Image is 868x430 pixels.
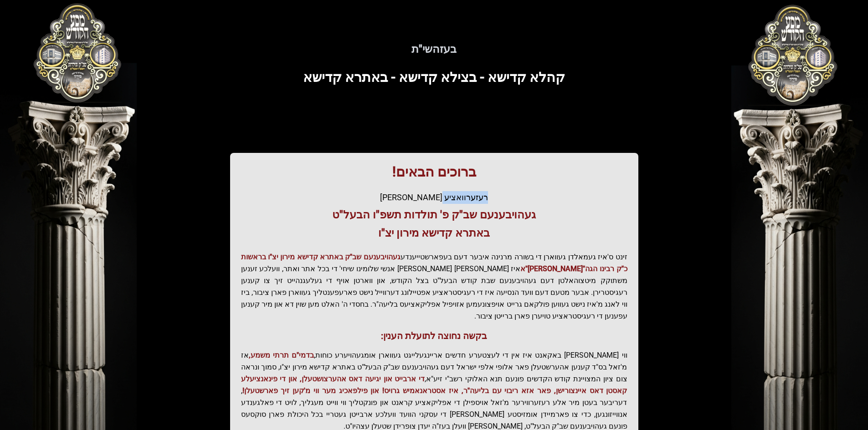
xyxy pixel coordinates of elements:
[241,374,627,395] span: די ארבייט און יגיעה דאס אהערצושטעלן, און די פינאנציעלע קאסטן דאס איינצורישן, פאר אזא ריבוי עם בלי...
[303,69,565,85] span: קהלא קדישא - בצילא קדישא - באתרא קדישא
[241,207,627,222] h3: געהויבענעם שב"ק פ' תולדות תשפ"ו הבעל"ט
[241,251,627,322] p: זינט ס'איז געמאלדן געווארן די בשורה מרנינה איבער דעם בעפארשטייענדע איז [PERSON_NAME] [PERSON_NAME...
[249,351,314,359] span: בדמי"ם תרתי משמע,
[241,191,627,204] div: רעזערוואציע [PERSON_NAME]
[241,226,627,240] h3: באתרא קדישא מירון יצ"ו
[241,329,627,342] h3: בקשה נחוצה לתועלת הענין:
[241,253,627,273] span: געהויבענעם שב"ק באתרא קדישא מירון יצ"ו בראשות כ"ק רבינו הגה"[PERSON_NAME]"א
[241,164,627,180] h1: ברוכים הבאים!
[157,42,711,56] h5: בעזהשי"ת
